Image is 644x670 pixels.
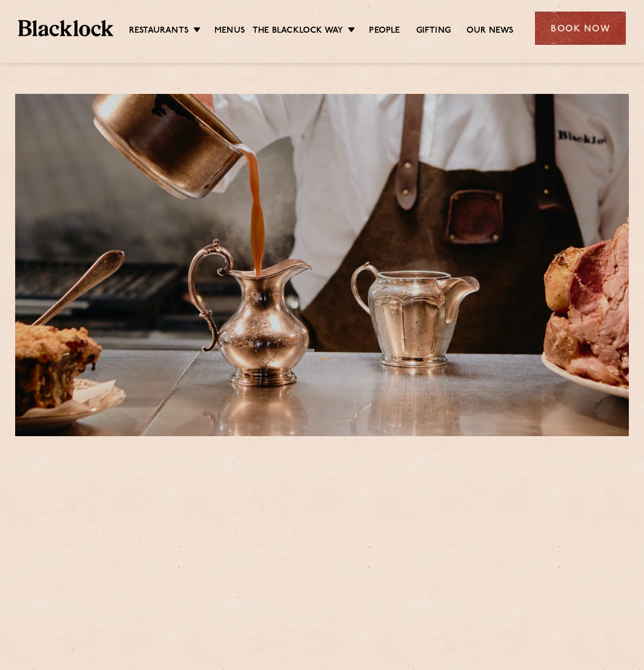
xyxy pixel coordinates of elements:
[253,25,343,38] a: The Blacklock Way
[214,25,245,38] a: Menus
[369,25,400,38] a: People
[18,20,113,36] img: BL_Textured_Logo-footer-cropped.svg
[535,12,626,45] div: Book Now
[466,25,514,38] a: Our News
[416,25,451,38] a: Gifting
[129,25,188,38] a: Restaurants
